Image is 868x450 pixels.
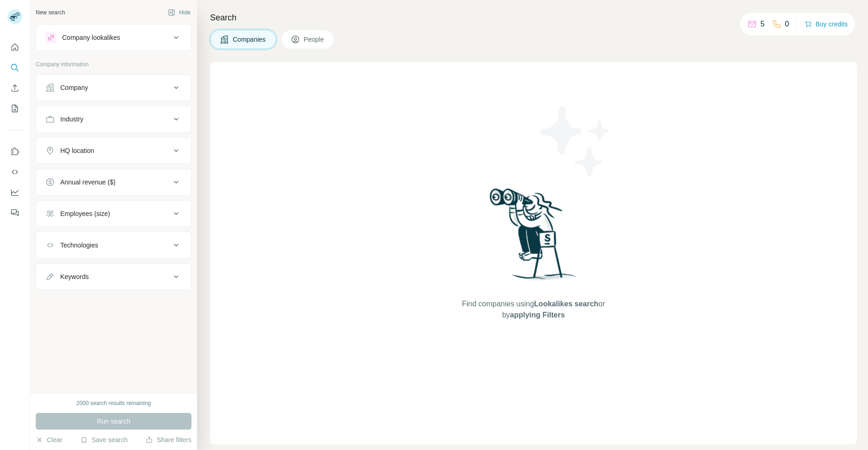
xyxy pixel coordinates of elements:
span: applying Filters [510,311,565,319]
button: Industry [36,108,191,130]
button: Company [36,76,191,99]
h4: Search [210,11,857,24]
button: Share filters [146,435,191,444]
button: Enrich CSV [7,80,22,96]
button: Hide [161,6,197,19]
div: New search [36,8,65,17]
button: Buy credits [804,18,848,31]
div: 2000 search results remaining [77,399,151,407]
button: Use Surfe API [7,164,22,180]
span: People [304,35,325,44]
span: Lookalikes search [534,300,599,308]
div: Employees (size) [60,209,110,218]
button: Quick start [7,39,22,56]
button: Use Surfe on LinkedIn [7,143,22,160]
button: HQ location [36,139,191,162]
div: Keywords [60,272,89,281]
div: HQ location [60,146,94,155]
button: Technologies [36,234,191,256]
div: Industry [60,114,83,124]
button: Dashboard [7,184,22,201]
img: Surfe Illustration - Stars [534,99,617,183]
button: Company lookalikes [36,26,191,49]
img: Surfe Illustration - Woman searching with binoculars [485,186,582,289]
span: Companies [233,35,267,44]
p: 5 [760,19,765,30]
button: Employees (size) [36,203,191,225]
div: Technologies [60,241,98,250]
p: 0 [785,19,789,30]
div: Annual revenue ($) [60,177,115,187]
button: Save search [80,435,128,444]
button: Search [7,59,22,76]
button: Keywords [36,266,191,288]
button: Feedback [7,204,22,221]
button: Annual revenue ($) [36,171,191,193]
button: Clear [36,435,62,444]
p: Company information [36,60,191,69]
div: Company [60,83,88,92]
button: My lists [7,100,22,117]
span: Find companies using or by [459,298,607,321]
div: Company lookalikes [62,33,120,42]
